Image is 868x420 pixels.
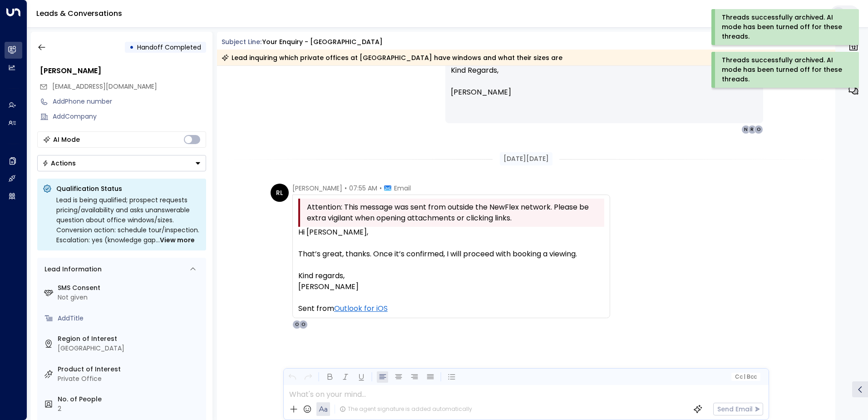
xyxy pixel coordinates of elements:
label: SMS Consent [58,283,202,293]
div: N [741,125,750,134]
div: Threads successfully archived. AI mode has been turned off for these threads. [722,55,847,84]
span: [PERSON_NAME] [451,87,511,98]
span: Email [394,184,411,193]
div: The agent signature is added automatically [340,405,472,413]
div: AddCompany [53,112,206,121]
div: [PERSON_NAME] [298,281,604,292]
span: 07:55 AM [349,184,377,193]
span: Kind Regards, [451,65,498,76]
button: Redo [302,371,314,383]
div: O [292,320,301,329]
span: Handoff Completed [137,43,201,52]
div: Sent from [298,303,604,314]
div: 2 [58,404,202,414]
span: • [380,184,382,193]
div: Hi [PERSON_NAME], [298,227,604,238]
div: Threads successfully archived. AI mode has been turned off for these threads. [722,13,847,41]
div: Kind regards, [298,270,604,281]
a: Outlook for iOS [334,303,388,314]
label: Region of Interest [58,334,202,344]
label: No. of People [58,395,202,404]
span: [EMAIL_ADDRESS][DOMAIN_NAME] [52,82,157,91]
span: | [744,374,745,380]
div: Private Office [58,374,202,384]
div: [DATE][DATE] [500,152,552,165]
span: Cc Bcc [735,374,756,380]
button: Undo [286,371,298,383]
div: AI Mode [53,135,80,144]
a: Leads & Conversations [36,8,122,19]
div: O [299,320,308,329]
span: Attention: This message was sent from outside the NewFlex network. Please be extra vigilant when ... [307,202,602,224]
button: Actions [37,155,206,171]
div: Your enquiry - [GEOGRAPHIC_DATA] [262,37,383,47]
div: Lead Information [41,265,102,274]
div: Lead inquiring which private offices at [GEOGRAPHIC_DATA] have windows and what their sizes are [222,53,562,62]
div: Actions [42,159,76,167]
div: AddTitle [58,314,202,323]
div: [GEOGRAPHIC_DATA] [58,344,202,353]
div: Button group with a nested menu [37,155,206,171]
div: That’s great, thanks. Once it’s confirmed, I will proceed with booking a viewing. [298,249,604,260]
span: • [345,184,347,193]
label: Product of Interest [58,365,202,374]
div: O [754,125,763,134]
div: Not given [58,293,202,302]
div: Lead is being qualified; prospect requests pricing/availability and asks unanswerable question ab... [56,195,201,245]
div: R [748,125,757,134]
div: • [129,39,134,55]
span: View more [160,235,195,245]
div: [PERSON_NAME] [40,65,206,76]
div: RL [271,184,289,202]
span: [PERSON_NAME] [292,184,342,193]
p: Qualification Status [56,184,201,193]
div: AddPhone number [53,97,206,106]
button: Cc|Bcc [731,373,760,381]
span: Subject Line: [222,37,261,46]
span: rebeca_leu98@outlook.com [52,82,157,91]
